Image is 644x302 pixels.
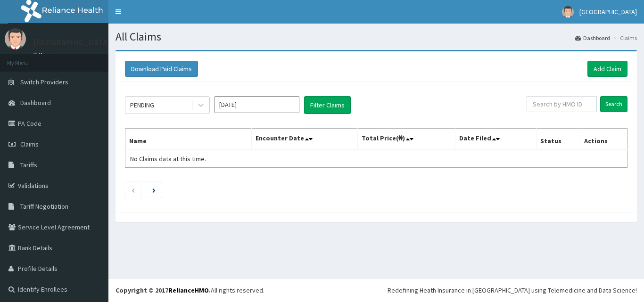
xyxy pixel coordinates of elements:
[125,129,252,150] th: Name
[125,61,198,77] button: Download Paid Claims
[388,286,637,295] div: Redefining Heath Insurance in [GEOGRAPHIC_DATA] using Telemedicine and Data Science!
[600,96,627,112] input: Search
[116,286,211,294] strong: Copyright © 2017 .
[20,78,68,86] span: Switch Providers
[304,96,351,114] button: Filter Claims
[20,98,51,107] span: Dashboard
[562,6,574,18] img: User Image
[252,129,357,150] th: Encounter Date
[116,31,637,43] h1: All Claims
[130,100,154,110] div: PENDING
[579,8,637,16] span: [GEOGRAPHIC_DATA]
[108,278,644,302] footer: All rights reserved.
[152,186,156,194] a: Next page
[20,161,37,169] span: Tariffs
[455,129,537,150] th: Date Filed
[575,34,610,42] a: Dashboard
[168,286,209,294] a: RelianceHMO
[611,34,637,42] li: Claims
[537,129,580,150] th: Status
[20,140,39,148] span: Claims
[5,28,26,49] img: User Image
[580,129,627,150] th: Actions
[20,202,68,211] span: Tariff Negotiation
[131,186,135,194] a: Previous page
[33,51,56,58] a: Online
[215,96,299,113] input: Select Month and Year
[587,61,627,77] a: Add Claim
[130,155,206,163] span: No Claims data at this time.
[527,96,597,112] input: Search by HMO ID
[357,129,455,150] th: Total Price(₦)
[33,38,111,47] p: [GEOGRAPHIC_DATA]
